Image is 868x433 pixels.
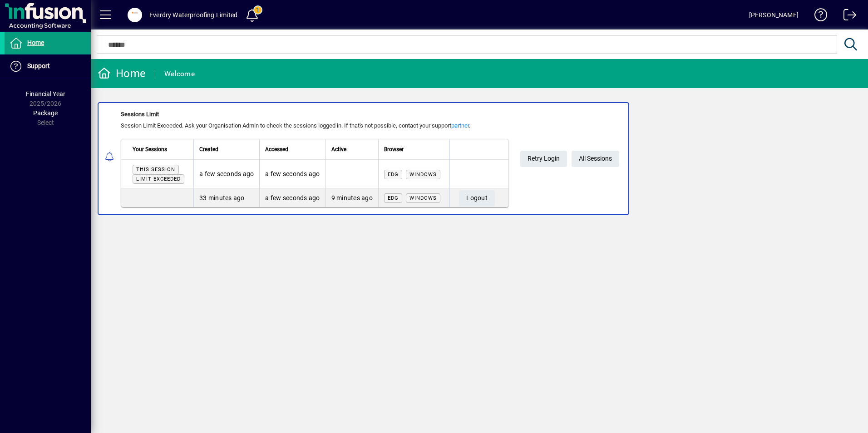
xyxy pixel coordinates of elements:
[199,144,218,154] span: Created
[265,144,288,154] span: Accessed
[528,151,560,166] span: Retry Login
[121,110,509,119] div: Sessions Limit
[259,160,325,188] td: a few seconds ago
[98,66,146,81] div: Home
[579,151,612,166] span: All Sessions
[451,122,469,129] a: partner
[384,144,404,154] span: Browser
[33,109,58,117] span: Package
[259,188,325,207] td: a few seconds ago
[193,188,259,207] td: 33 minutes ago
[409,195,437,201] span: Windows
[91,102,868,215] app-alert-notification-menu-item: Sessions Limit
[26,90,65,98] span: Financial Year
[149,8,237,22] div: Everdry Waterproofing Limited
[121,121,509,130] div: Session Limit Exceeded. Ask your Organisation Admin to check the sessions logged in. If that's no...
[136,167,175,172] span: This session
[27,39,44,46] span: Home
[5,55,91,78] a: Support
[120,7,149,23] button: Profile
[164,67,195,81] div: Welcome
[409,172,437,177] span: Windows
[388,172,399,177] span: Edg
[749,8,799,22] div: [PERSON_NAME]
[459,190,495,207] button: Logout
[133,144,167,154] span: Your Sessions
[388,195,399,201] span: Edg
[808,2,828,31] a: Knowledge Base
[466,191,488,206] span: Logout
[27,62,50,69] span: Support
[837,2,857,31] a: Logout
[325,188,378,207] td: 9 minutes ago
[520,151,567,167] button: Retry Login
[193,160,259,188] td: a few seconds ago
[136,176,181,182] span: Limit exceeded
[572,151,619,167] a: All Sessions
[331,144,346,154] span: Active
